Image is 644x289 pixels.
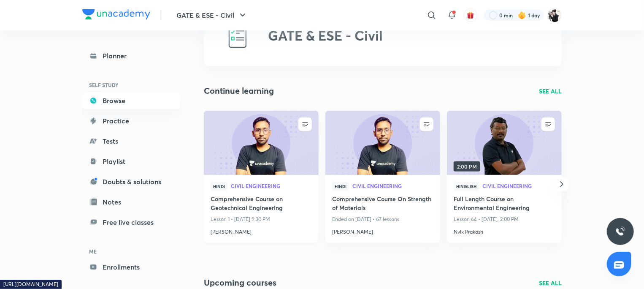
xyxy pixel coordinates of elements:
[82,214,180,231] a: Free live classes
[204,85,274,97] h2: Continue learning
[82,133,180,150] a: Tests
[204,276,276,289] h2: Upcoming courses
[454,214,555,225] p: Lesson 64 • [DATE], 2:00 PM
[352,183,433,188] span: Civil Engineering
[204,111,319,175] a: new-thumbnail
[332,214,433,225] p: Ended on [DATE] • 67 lessons
[482,183,555,189] a: Civil Engineering
[231,183,312,189] a: Civil Engineering
[539,278,562,287] a: SEE ALL
[482,183,555,188] span: Civil Engineering
[268,27,383,44] h2: GATE & ESE - Civil
[352,183,433,189] a: Civil Engineering
[82,9,150,19] img: Company Logo
[211,182,227,191] span: Hindi
[454,225,555,236] a: Nvlk Prakash
[547,8,562,22] img: Lucky verma
[203,110,319,175] img: new-thumbnail
[82,47,180,64] a: Planner
[464,8,477,22] button: avatar
[224,22,251,49] img: GATE & ESE - Civil
[325,111,440,175] a: new-thumbnail
[467,11,474,19] img: avatar
[539,87,562,95] a: SEE ALL
[454,182,479,191] span: Hinglish
[447,111,562,175] a: new-thumbnail2:00 PM
[332,225,433,236] a: [PERSON_NAME]
[231,183,312,188] span: Civil Engineering
[615,226,625,237] img: ttu
[82,92,180,109] a: Browse
[82,9,150,22] a: Company Logo
[332,194,433,214] a: Comprehensive Course On Strength of Materials
[211,225,312,236] a: [PERSON_NAME]
[454,161,480,172] span: 2:00 PM
[82,194,180,210] a: Notes
[446,110,563,175] img: new-thumbnail
[171,7,253,24] button: GATE & ESE - Civil
[332,182,349,191] span: Hindi
[82,244,180,259] h6: ME
[211,194,312,214] a: Comprehensive Course on Geotechnical Engineering
[518,11,526,19] img: streak
[211,214,312,225] p: Lesson 1 • [DATE] 9:30 PM
[454,194,555,214] a: Full Length Course on Environmental Engineering
[82,78,180,92] h6: SELF STUDY
[82,112,180,129] a: Practice
[82,153,180,170] a: Playlist
[82,259,180,275] a: Enrollments
[324,110,441,175] img: new-thumbnail
[82,173,180,190] a: Doubts & solutions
